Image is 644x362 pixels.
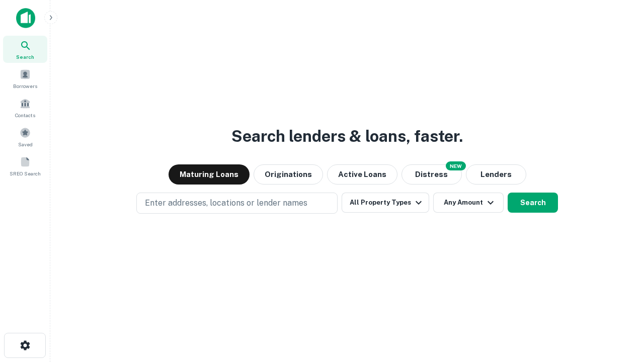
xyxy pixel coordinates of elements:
[594,282,644,330] iframe: Chat Widget
[145,197,307,209] p: Enter addresses, locations or lender names
[16,8,35,28] img: capitalize-icon.png
[327,164,397,185] button: Active Loans
[446,161,466,170] div: NEW
[18,140,33,148] span: Saved
[3,94,47,121] a: Contacts
[3,36,47,63] a: Search
[466,164,526,185] button: Lenders
[136,193,338,214] button: Enter addresses, locations or lender names
[3,123,47,150] a: Saved
[16,53,34,61] span: Search
[169,164,250,185] button: Maturing Loans
[231,124,463,148] h3: Search lenders & loans, faster.
[3,152,47,179] a: SREO Search
[254,164,323,185] button: Originations
[13,82,37,90] span: Borrowers
[342,193,429,213] button: All Property Types
[433,193,504,213] button: Any Amount
[3,65,47,92] a: Borrowers
[508,193,558,213] button: Search
[401,164,462,185] button: Search distressed loans with lien and other non-mortgage details.
[15,111,35,119] span: Contacts
[10,169,41,177] span: SREO Search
